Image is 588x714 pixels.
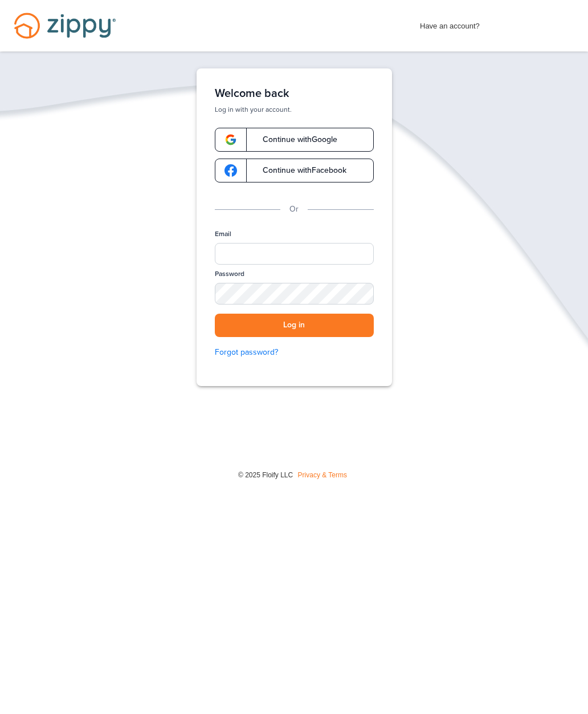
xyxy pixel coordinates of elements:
[420,14,480,33] span: Have an account?
[215,105,374,114] p: Log in with your account.
[251,136,337,144] span: Continue with Google
[224,133,237,146] img: google-logo
[215,159,374,182] a: google-logoContinue withFacebook
[298,471,347,479] a: Privacy & Terms
[289,203,299,216] p: Or
[215,269,244,279] label: Password
[215,128,374,152] a: google-logoContinue withGoogle
[224,164,237,177] img: google-logo
[215,283,374,305] input: Password
[251,167,346,175] span: Continue with Facebook
[215,314,374,337] button: Log in
[215,243,374,265] input: Email
[215,346,374,359] a: Forgot password?
[238,471,293,479] span: © 2025 Floify LLC
[215,87,374,100] h1: Welcome back
[215,229,231,239] label: Email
